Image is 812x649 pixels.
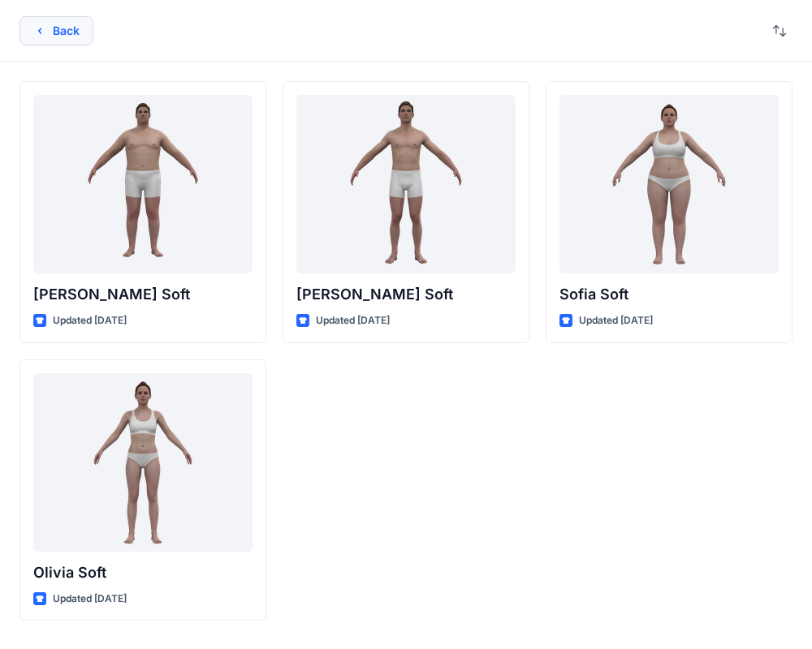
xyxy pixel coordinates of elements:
[33,95,253,273] a: Joseph Soft
[316,312,390,329] p: Updated [DATE]
[579,312,653,329] p: Updated [DATE]
[559,95,779,273] a: Sofia Soft
[33,283,253,306] p: [PERSON_NAME] Soft
[296,95,516,273] a: Oliver Soft
[33,373,253,552] a: Olivia Soft
[33,561,253,584] p: Olivia Soft
[53,312,127,329] p: Updated [DATE]
[19,16,93,45] button: Back
[53,591,127,608] p: Updated [DATE]
[296,283,516,306] p: [PERSON_NAME] Soft
[559,283,779,306] p: Sofia Soft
